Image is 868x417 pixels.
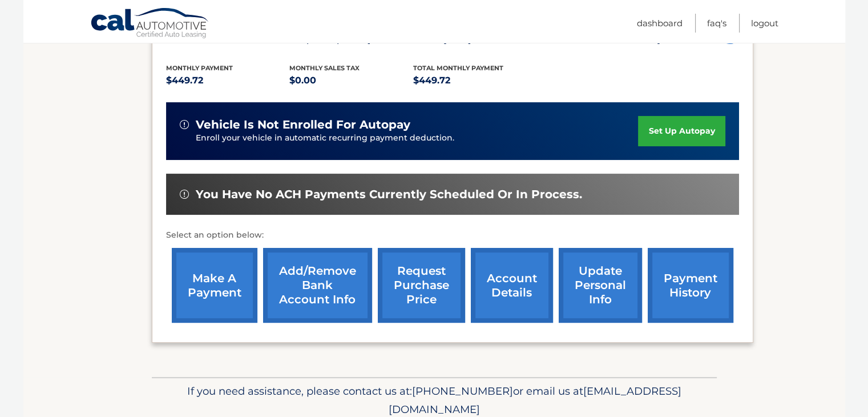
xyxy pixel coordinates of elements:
[707,14,726,33] a: FAQ's
[378,248,465,323] a: request purchase price
[637,14,683,33] a: Dashboard
[90,7,210,41] a: Cal Automotive
[413,73,537,89] p: $449.72
[389,384,681,416] span: [EMAIL_ADDRESS][DOMAIN_NAME]
[638,116,725,146] a: set up autopay
[166,73,290,89] p: $449.72
[196,187,582,202] span: You have no ACH payments currently scheduled or in process.
[166,228,739,242] p: Select an option below:
[172,248,257,323] a: make a payment
[751,14,778,33] a: Logout
[180,190,189,199] img: alert-white.svg
[180,120,189,129] img: alert-white.svg
[289,64,360,72] span: Monthly sales Tax
[263,248,372,323] a: Add/Remove bank account info
[648,248,733,323] a: payment history
[196,118,410,132] span: vehicle is not enrolled for autopay
[412,384,513,398] span: [PHONE_NUMBER]
[559,248,642,323] a: update personal info
[196,132,639,145] p: Enroll your vehicle in automatic recurring payment deduction.
[413,64,503,72] span: Total Monthly Payment
[289,73,413,89] p: $0.00
[471,248,553,323] a: account details
[166,64,233,72] span: Monthly Payment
